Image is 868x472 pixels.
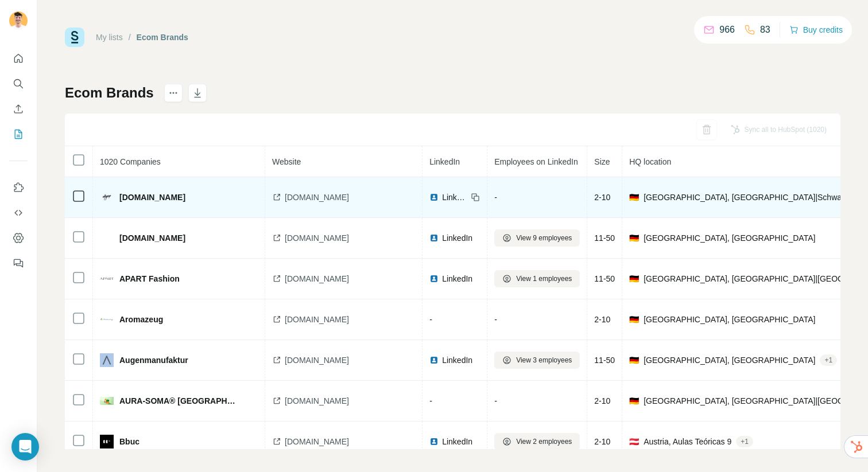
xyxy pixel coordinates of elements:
[9,177,28,198] button: Use Surfe on LinkedIn
[119,436,139,447] span: Bbuc
[494,396,497,405] span: -
[65,28,84,47] img: Surfe Logo
[137,32,188,43] div: Ecom Brands
[100,278,114,280] img: company-logo
[285,314,349,325] span: [DOMAIN_NAME]
[629,273,639,284] span: 🇩🇪
[119,395,237,407] span: AURA-SOMA® [GEOGRAPHIC_DATA] Shop
[9,124,28,145] button: My lists
[629,232,639,244] span: 🇩🇪
[760,23,770,37] p: 83
[429,193,439,202] img: LinkedIn logo
[789,22,843,38] button: Buy credits
[100,318,114,322] img: company-logo
[494,315,497,324] span: -
[285,232,349,244] span: [DOMAIN_NAME]
[494,193,497,202] span: -
[644,436,731,447] span: Austria, Aulas Teóricas 9
[9,48,28,69] button: Quick start
[644,232,815,244] span: [GEOGRAPHIC_DATA], [GEOGRAPHIC_DATA]
[119,314,163,325] span: Aromazeug
[442,354,472,366] span: LinkedIn
[429,315,432,324] span: -
[629,354,639,366] span: 🇩🇪
[516,436,572,447] span: View 2 employees
[9,99,28,119] button: Enrich CSV
[9,253,28,274] button: Feedback
[442,232,472,244] span: LinkedIn
[285,273,349,284] span: [DOMAIN_NAME]
[494,229,580,247] button: View 9 employees
[11,433,39,461] div: Open Intercom Messenger
[494,352,580,369] button: View 3 employees
[594,193,610,202] span: 2-10
[429,274,439,283] img: LinkedIn logo
[285,354,349,366] span: [DOMAIN_NAME]
[65,84,154,102] h1: Ecom Brands
[719,23,735,37] p: 966
[442,436,472,447] span: LinkedIn
[516,233,572,243] span: View 9 employees
[429,157,460,166] span: LinkedIn
[119,354,188,366] span: Augenmanufaktur
[736,436,753,447] div: + 1
[494,433,580,450] button: View 2 employees
[629,157,671,166] span: HQ location
[100,237,114,239] img: company-logo
[629,395,639,407] span: 🇩🇪
[285,192,349,203] span: [DOMAIN_NAME]
[594,274,615,283] span: 11-50
[429,437,439,446] img: LinkedIn logo
[9,11,28,30] img: Avatar
[100,194,114,201] img: company-logo
[285,436,349,447] span: [DOMAIN_NAME]
[594,356,615,365] span: 11-50
[119,273,180,284] span: APART Fashion
[100,157,161,166] span: 1020 Companies
[129,32,131,43] li: /
[494,157,578,166] span: Employees on LinkedIn
[429,233,439,243] img: LinkedIn logo
[629,192,639,203] span: 🇩🇪
[119,232,185,244] span: [DOMAIN_NAME]
[594,396,610,405] span: 2-10
[272,157,301,166] span: Website
[164,84,183,102] button: actions
[494,270,580,287] button: View 1 employees
[594,437,610,446] span: 2-10
[9,202,28,223] button: Use Surfe API
[629,436,639,447] span: 🇦🇹
[100,353,114,367] img: company-logo
[644,354,815,366] span: [GEOGRAPHIC_DATA], [GEOGRAPHIC_DATA]
[285,395,349,407] span: [DOMAIN_NAME]
[594,233,615,243] span: 11-50
[820,355,837,365] div: + 1
[119,192,185,203] span: [DOMAIN_NAME]
[9,73,28,94] button: Search
[96,33,123,42] a: My lists
[516,274,572,284] span: View 1 employees
[9,228,28,248] button: Dashboard
[644,314,815,325] span: [GEOGRAPHIC_DATA], [GEOGRAPHIC_DATA]
[594,315,610,324] span: 2-10
[429,396,432,405] span: -
[629,314,639,325] span: 🇩🇪
[516,355,572,365] span: View 3 employees
[429,356,439,365] img: LinkedIn logo
[594,157,610,166] span: Size
[442,273,472,284] span: LinkedIn
[100,435,114,448] img: company-logo
[442,192,467,203] span: LinkedIn
[100,397,114,405] img: company-logo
